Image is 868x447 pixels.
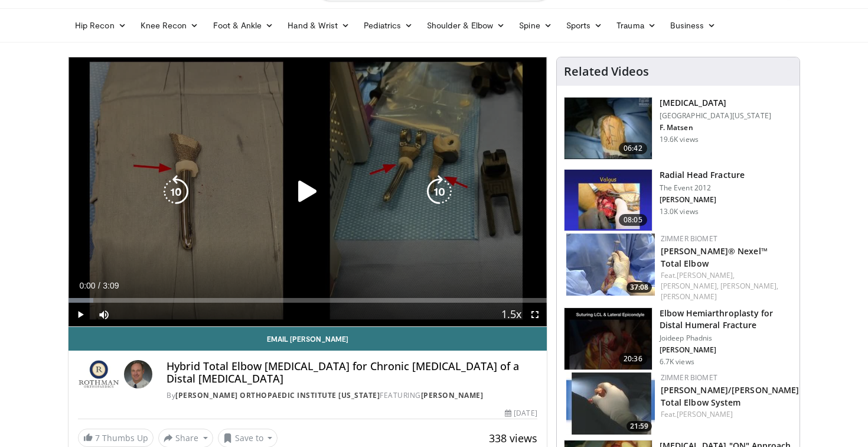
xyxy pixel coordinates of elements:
video-js: Video Player [68,57,547,327]
a: Email [PERSON_NAME] [68,327,547,351]
p: The Event 2012 [660,183,745,193]
p: 6.7K views [660,357,694,367]
a: 7 Thumbs Up [78,429,154,447]
a: [PERSON_NAME], [720,281,778,291]
span: 338 views [489,431,537,445]
a: [PERSON_NAME] [677,409,733,419]
a: [PERSON_NAME]® Nexel™ Total Elbow [661,245,768,269]
button: Fullscreen [523,303,547,326]
p: Joideep Phadnis [660,333,792,343]
img: AlCdVYZxUWkgWPEX4xMDoxOjBrO-I4W8.150x105_q85_crop-smart_upscale.jpg [566,372,655,435]
h3: [MEDICAL_DATA] [660,97,771,109]
div: Feat. [661,409,800,420]
span: 08:05 [619,214,647,226]
h3: Radial Head Fracture [660,169,745,181]
h3: Elbow Hemiarthroplasty for Distal Humeral Fracture [660,307,792,331]
a: [PERSON_NAME] [661,291,717,302]
img: 38827_0000_3.png.150x105_q85_crop-smart_upscale.jpg [564,98,652,159]
button: Playback Rate [500,303,523,326]
a: Hip Recon [68,14,133,37]
h4: Hybrid Total Elbow [MEDICAL_DATA] for Chronic [MEDICAL_DATA] of a Distal [MEDICAL_DATA] [167,360,537,386]
div: Progress Bar [68,298,547,303]
img: HwePeXkL0Gi3uPfH4xMDoxOjA4MTsiGN.150x105_q85_crop-smart_upscale.jpg [566,234,655,296]
a: Pediatrics [357,14,420,37]
span: 20:36 [619,353,647,365]
img: Rothman Orthopaedic Institute Florida [78,360,119,388]
span: / [98,281,100,290]
a: Hand & Wrist [280,14,357,37]
h4: Related Videos [564,64,649,79]
a: Shoulder & Elbow [420,14,512,37]
p: 19.6K views [660,135,699,144]
div: Feat. [661,270,790,302]
a: [PERSON_NAME], [677,270,735,280]
p: [GEOGRAPHIC_DATA][US_STATE] [660,111,771,121]
p: [PERSON_NAME] [660,345,792,355]
a: 08:05 Radial Head Fracture The Event 2012 [PERSON_NAME] 13.0K views [564,169,792,232]
a: Business [663,14,723,37]
img: heCDP4pTuni5z6vX4xMDoxOmtxOwKG7D_1.150x105_q85_crop-smart_upscale.jpg [564,170,652,231]
a: [PERSON_NAME] Orthopaedic Institute [US_STATE] [175,390,380,400]
div: By FEATURING [167,390,537,401]
p: [PERSON_NAME] [660,195,745,205]
a: Zimmer Biomet [661,372,717,383]
button: Mute [92,303,116,326]
span: 21:59 [626,421,652,432]
span: 3:09 [103,281,119,290]
a: [PERSON_NAME], [661,281,719,291]
span: 06:42 [619,142,647,154]
span: 0:00 [79,281,95,290]
a: Foot & Ankle [206,14,281,37]
a: 37:08 [566,234,655,296]
p: F. Matsen [660,123,771,132]
img: Avatar [124,360,152,388]
p: 13.0K views [660,207,699,216]
a: [PERSON_NAME]/[PERSON_NAME] Total Elbow System [661,384,800,408]
a: 06:42 [MEDICAL_DATA] [GEOGRAPHIC_DATA][US_STATE] F. Matsen 19.6K views [564,97,792,160]
a: Sports [559,14,610,37]
a: Trauma [609,14,663,37]
a: Zimmer Biomet [661,234,717,244]
a: [PERSON_NAME] [421,390,484,400]
button: Play [68,303,92,326]
img: 0093eea9-15b4-4f40-b69c-133d19b026a0.150x105_q85_crop-smart_upscale.jpg [564,308,652,370]
a: 20:36 Elbow Hemiarthroplasty for Distal Humeral Fracture Joideep Phadnis [PERSON_NAME] 6.7K views [564,307,792,370]
a: 21:59 [566,372,655,435]
span: 7 [95,432,100,443]
a: Knee Recon [133,14,206,37]
div: [DATE] [505,408,537,419]
span: 37:08 [626,282,652,293]
a: Spine [512,14,559,37]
